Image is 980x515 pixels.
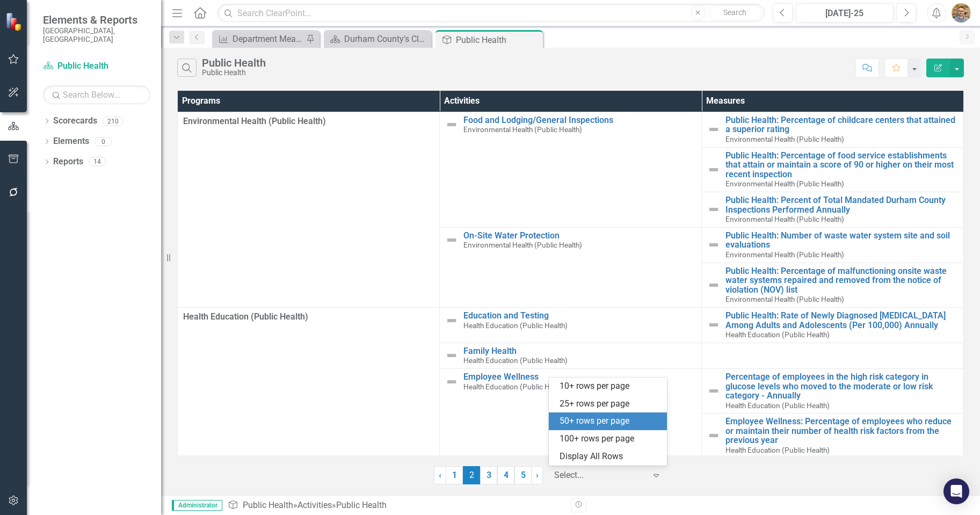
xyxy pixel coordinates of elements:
a: Public Health: Rate of Newly Diagnosed [MEDICAL_DATA] Among Adults and Adolescents (Per 100,000) ... [725,311,958,330]
a: Public Health: Percentage of malfunctioning onsite waste water systems repaired and removed from ... [725,266,958,295]
a: Food and Lodging/General Inspections [463,115,696,125]
div: 10+ rows per page [560,380,660,393]
td: Double-Click to Edit Right Click for Context Menu [702,147,964,192]
span: Elements & Reports [43,13,150,26]
span: Health Education (Public Health) [725,401,830,410]
td: Double-Click to Edit Right Click for Context Menu [702,414,964,458]
span: ‹ [439,470,441,480]
td: Double-Click to Edit Right Click for Context Menu [702,112,964,147]
span: Environmental Health (Public Health) [725,250,844,259]
a: Department Measure Report [215,32,303,46]
td: Double-Click to Edit Right Click for Context Menu [702,227,964,263]
img: Not Defined [707,203,720,216]
a: Elements [53,135,89,148]
a: Activities [297,500,332,510]
span: Environmental Health (Public Health) [725,215,844,223]
img: Not Defined [707,163,720,176]
a: Education and Testing [463,311,696,321]
td: Double-Click to Edit Right Click for Context Menu [702,307,964,343]
td: Double-Click to Edit Right Click for Context Menu [440,343,702,368]
span: Health Education (Public Health) [463,321,568,330]
span: Health Education (Public Health) [463,356,568,365]
img: Not Defined [707,238,720,251]
img: Not Defined [445,234,458,246]
img: Not Defined [445,118,458,131]
div: 14 [89,157,106,166]
a: Public Health: Percentage of childcare centers that attained a superior rating [725,115,958,134]
a: Public Health: Number of waste water system site and soil evaluations [725,231,958,250]
span: 2 [463,466,480,484]
span: Environmental Health (Public Health) [463,125,582,134]
a: Public Health: Percentage of food service establishments that attain or maintain a score of 90 or... [725,151,958,179]
td: Double-Click to Edit Right Click for Context Menu [440,307,702,343]
a: 4 [497,466,514,484]
div: 50+ rows per page [560,415,660,427]
span: Environmental Health (Public Health) [183,116,326,126]
div: Durham County's ClearPoint Site - Performance Management [344,32,429,46]
div: Public Health [202,69,266,77]
a: 5 [514,466,532,484]
a: Public Health [43,60,150,72]
div: 100+ rows per page [560,433,660,445]
div: Display All Rows [560,451,660,463]
input: Search ClearPoint... [217,4,764,23]
a: Reports [53,156,83,168]
span: Environmental Health (Public Health) [463,241,582,249]
img: Josh Edwards [952,3,971,23]
td: Double-Click to Edit Right Click for Context Menu [702,368,964,413]
div: Public Health [336,500,387,510]
a: Employee Wellness: Percentage of employees who reduce or maintain their number of health risk fac... [725,417,958,445]
span: Health Education (Public Health) [183,311,308,322]
span: Environmental Health (Public Health) [725,135,844,143]
input: Search Below... [43,85,150,104]
a: 3 [480,466,497,484]
div: Open Intercom Messenger [943,478,969,504]
span: Health Education (Public Health) [463,382,568,391]
img: Not Defined [707,279,720,292]
span: Search [723,8,746,17]
a: Public Health: Percent of Total Mandated Durham County Inspections Performed Annually [725,195,958,214]
img: Not Defined [445,349,458,362]
button: Search [708,5,762,20]
td: Double-Click to Edit Right Click for Context Menu [702,263,964,307]
a: Family Health [463,346,696,356]
td: Double-Click to Edit Right Click for Context Menu [440,112,702,227]
div: Department Measure Report [233,32,303,46]
img: Not Defined [707,429,720,442]
div: Public Health [456,33,540,47]
span: Environmental Health (Public Health) [725,179,844,188]
a: Public Health [243,500,293,510]
td: Double-Click to Edit Right Click for Context Menu [440,227,702,307]
span: Environmental Health (Public Health) [725,295,844,303]
img: Not Defined [445,375,458,388]
div: Public Health [202,57,266,69]
div: 0 [95,137,112,146]
span: Administrator [172,500,222,511]
div: » » [228,499,563,512]
a: 1 [446,466,463,484]
div: 210 [103,117,124,126]
img: Not Defined [707,318,720,331]
a: Percentage of employees in the high risk category in glucose levels who moved to the moderate or ... [725,372,958,401]
a: Scorecards [53,115,97,127]
span: › [536,470,539,480]
span: Health Education (Public Health) [725,446,830,454]
td: Double-Click to Edit Right Click for Context Menu [440,368,702,458]
a: Durham County's ClearPoint Site - Performance Management [326,32,429,46]
button: [DATE]-25 [796,3,894,23]
span: Health Education (Public Health) [725,330,830,339]
small: [GEOGRAPHIC_DATA], [GEOGRAPHIC_DATA] [43,26,150,44]
img: Not Defined [707,385,720,397]
img: Not Defined [445,314,458,327]
td: Double-Click to Edit Right Click for Context Menu [702,192,964,228]
a: Employee Wellness [463,372,696,382]
div: 25+ rows per page [560,398,660,410]
img: ClearPoint Strategy [5,12,24,31]
a: On-Site Water Protection [463,231,696,241]
img: Not Defined [707,123,720,136]
div: [DATE]-25 [800,7,890,20]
